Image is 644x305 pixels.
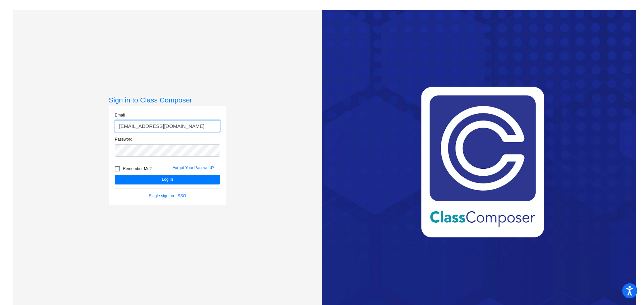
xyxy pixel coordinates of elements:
[115,175,220,184] button: Log In
[172,165,214,170] a: Forgot Your Password?
[123,165,152,173] span: Remember Me?
[109,96,226,104] h3: Sign in to Class Composer
[115,136,132,142] label: Password
[115,112,125,118] label: Email
[149,194,186,198] a: Single sign on - SSO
